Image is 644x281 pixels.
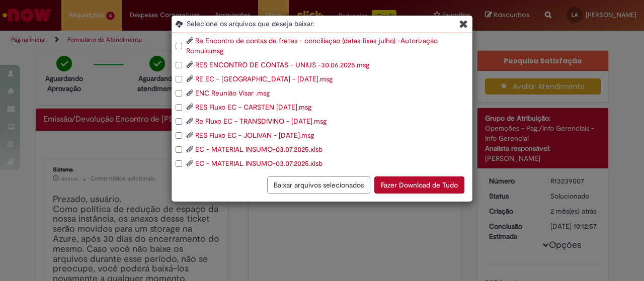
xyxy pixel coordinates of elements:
button: Fazer Download de Tudo [374,176,464,194]
a: ENC Reunião Visar .msg [195,88,270,98]
a: EC - MATERIAL INSUMO-03.07.2025.xlsb [195,159,323,168]
a: RE EC - [GEOGRAPHIC_DATA] - [DATE].msg [195,74,333,83]
a: RES ENCONTRO DE CONTAS - UNIUS -30.06.2025.msg [195,60,369,69]
a: EC - MATERIAL INSUMO-03.07.2025.xlsb [195,145,323,154]
button: Baixar arquivos selecionados [267,176,370,194]
a: RES Fluxo EC - JOLIVAN - [DATE].msg [195,131,314,140]
span: Selecione os arquivos que deseja baixar: [187,19,472,29]
a: Re Fluxo EC - TRANSDIVINO - [DATE].msg [195,117,327,126]
a: RES Fluxo EC - CARSTEN [DATE].msg [195,103,311,112]
a: Re Encontro de contas de fretes - conciliação (datas fixas julho) -Autorização Romulo.msg [186,36,438,55]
